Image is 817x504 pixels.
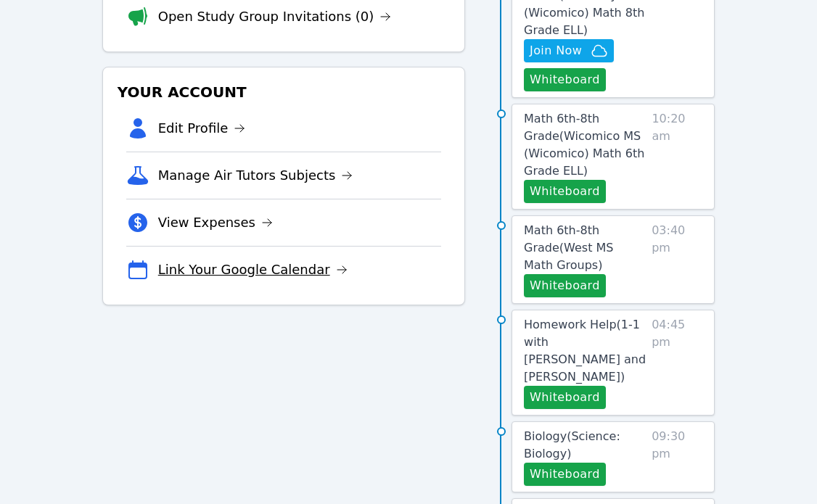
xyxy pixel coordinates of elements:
a: Manage Air Tutors Subjects [158,165,353,186]
span: Biology ( Science: Biology ) [524,429,620,460]
a: Math 6th-8th Grade(West MS Math Groups) [524,222,646,274]
a: Homework Help(1-1 with [PERSON_NAME] and [PERSON_NAME]) [524,316,646,386]
a: Open Study Group Invitations (0) [158,7,392,27]
button: Whiteboard [524,463,606,486]
button: Join Now [524,39,614,62]
a: Link Your Google Calendar [158,260,348,280]
span: Homework Help ( 1-1 with [PERSON_NAME] and [PERSON_NAME] ) [524,318,646,384]
span: Math 6th-8th Grade ( West MS Math Groups ) [524,223,613,272]
a: View Expenses [158,212,273,233]
button: Whiteboard [524,180,606,203]
button: Whiteboard [524,386,606,409]
button: Whiteboard [524,68,606,91]
a: Math 6th-8th Grade(Wicomico MS (Wicomico) Math 6th Grade ELL) [524,110,646,180]
button: Whiteboard [524,274,606,297]
span: Math 6th-8th Grade ( Wicomico MS (Wicomico) Math 6th Grade ELL ) [524,112,644,178]
a: Edit Profile [158,118,246,139]
span: 03:40 pm [652,222,702,297]
span: 09:30 pm [652,428,702,486]
span: 04:45 pm [652,316,702,409]
span: Join Now [530,42,582,59]
h3: Your Account [115,79,453,105]
span: 10:20 am [652,110,702,203]
a: Biology(Science: Biology) [524,428,646,463]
